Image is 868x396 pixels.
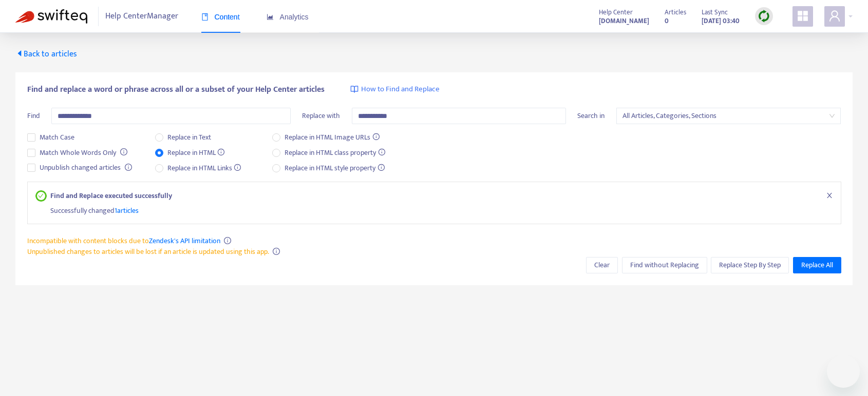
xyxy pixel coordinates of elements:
span: Articles [665,7,686,18]
span: All Articles, Categories, Sections [622,108,835,124]
button: Clear [586,257,618,273]
span: How to Find and Replace [361,84,440,95]
span: Find [27,110,40,122]
span: user [828,10,841,22]
span: Replace with [302,110,340,122]
span: Replace in HTML class property [280,147,389,159]
img: image-link [350,85,358,93]
span: book [201,13,209,21]
strong: Find and Replace executed successfully [50,190,172,201]
span: info-circle [273,248,280,255]
span: Find and replace a word or phrase across all or a subset of your Help Center articles [27,84,325,96]
button: Replace All [793,257,841,273]
span: Unpublish changed articles [35,162,125,173]
span: Replace in HTML style property [280,163,389,174]
iframe: Button to launch messaging window [827,355,860,388]
span: Replace in Text [163,132,215,143]
span: Help Center [599,7,633,18]
img: sync.dc5367851b00ba804db3.png [758,10,770,23]
span: Replace Step By Step [719,260,781,271]
span: caret-left [15,49,24,57]
span: Search in [577,110,605,122]
span: info-circle [125,164,132,171]
span: Replace in HTML Links [163,163,246,174]
button: Replace Step By Step [711,257,789,273]
span: 1 articles [115,205,139,216]
span: Incompatible with content blocks due to [27,235,220,247]
span: Replace in HTML [163,147,229,159]
span: close [826,192,833,199]
strong: [DATE] 03:40 [702,15,740,27]
span: area-chart [267,13,274,21]
span: Clear [594,260,610,271]
button: Find without Replacing [622,257,707,273]
span: appstore [797,10,809,22]
img: Swifteq [15,9,87,24]
span: Replace All [801,260,833,271]
span: Help Center Manager [105,7,178,26]
span: info-circle [120,148,127,155]
span: Find without Replacing [630,260,699,271]
span: Match Case [35,132,79,143]
a: [DOMAIN_NAME] [599,15,649,27]
a: How to Find and Replace [350,84,440,95]
span: info-circle [224,237,231,244]
strong: 0 [665,15,669,27]
div: Successfully changed [50,201,833,216]
span: Analytics [267,13,309,21]
span: Unpublished changes to articles will be lost if an article is updated using this app. [27,246,269,258]
span: check [38,193,44,199]
span: Last Sync [702,7,728,18]
span: Replace in HTML Image URLs [280,132,384,143]
span: Match Whole Words Only [35,147,120,159]
span: Content [201,13,240,21]
span: Back to articles [15,47,77,61]
a: Zendesk's API limitation [149,235,220,247]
